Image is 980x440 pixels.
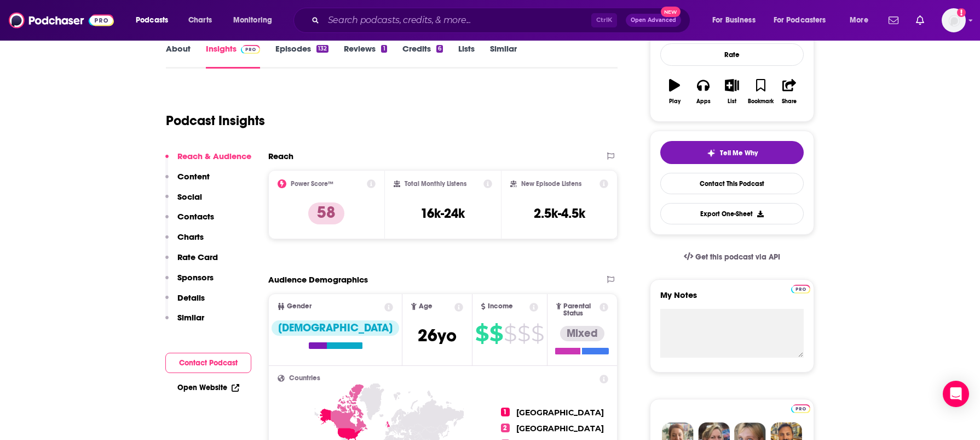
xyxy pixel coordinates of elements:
[177,272,214,283] p: Sponsors
[165,272,214,292] button: Sponsors
[420,205,465,222] h3: 16k-24k
[660,173,804,194] a: Contact This Podcast
[475,325,488,342] span: $
[942,8,966,32] button: Show profile menu
[344,43,387,69] a: Reviews1
[289,375,320,382] span: Countries
[308,202,344,224] p: 58
[791,403,810,413] a: Pro website
[165,353,251,373] button: Contact Podcast
[912,11,929,30] a: Show notifications dropdown
[287,303,312,310] span: Gender
[418,325,457,346] span: 26 yo
[563,303,597,317] span: Parental Status
[177,232,204,242] p: Charts
[165,292,205,313] button: Details
[660,203,804,224] button: Export One-Sheet
[591,13,617,27] span: Ctrl K
[504,325,516,342] span: $
[957,8,966,17] svg: Add a profile image
[402,43,443,69] a: Credits6
[165,252,218,272] button: Rate Card
[521,180,581,188] h2: New Episode Listens
[689,72,717,111] button: Apps
[660,72,689,111] button: Play
[517,325,530,342] span: $
[458,43,475,69] a: Lists
[177,191,202,202] p: Social
[516,408,604,418] span: [GEOGRAPHIC_DATA]
[746,72,775,111] button: Bookmark
[791,283,810,294] a: Pro website
[275,43,328,69] a: Episodes132
[705,12,769,29] button: open menu
[177,211,214,222] p: Contacts
[165,191,202,212] button: Social
[206,43,260,69] a: InsightsPodchaser Pro
[560,326,604,341] div: Mixed
[165,151,251,171] button: Reach & Audience
[718,72,746,111] button: List
[177,171,210,182] p: Content
[850,13,868,28] span: More
[316,45,328,53] div: 132
[291,180,333,188] h2: Power Score™
[488,303,513,310] span: Income
[695,252,780,262] span: Get this podcast via API
[766,12,842,29] button: open menu
[268,151,293,161] h2: Reach
[181,12,218,29] a: Charts
[712,13,756,28] span: For Business
[501,424,510,432] span: 2
[531,325,544,342] span: $
[791,285,810,294] img: Podchaser Pro
[9,10,114,31] img: Podchaser - Follow, Share and Rate Podcasts
[405,180,466,188] h2: Total Monthly Listens
[782,98,797,105] div: Share
[516,424,604,433] span: [GEOGRAPHIC_DATA]
[177,252,218,262] p: Rate Card
[177,292,205,303] p: Details
[136,13,168,28] span: Podcasts
[381,45,387,53] div: 1
[774,13,826,28] span: For Podcasters
[419,303,433,310] span: Age
[707,149,716,157] img: tell me why sparkle
[660,290,804,309] label: My Notes
[696,98,711,105] div: Apps
[165,232,204,252] button: Charts
[272,320,399,336] div: [DEMOGRAPHIC_DATA]
[626,14,681,27] button: Open AdvancedNew
[728,98,736,105] div: List
[304,8,701,33] div: Search podcasts, credits, & more...
[177,383,239,392] a: Open Website
[188,13,212,28] span: Charts
[675,244,789,270] a: Get this podcast via API
[942,8,966,32] img: User Profile
[177,312,204,323] p: Similar
[631,18,676,23] span: Open Advanced
[842,12,882,29] button: open menu
[489,325,503,342] span: $
[534,205,585,222] h3: 2.5k-4.5k
[233,13,272,28] span: Monitoring
[268,274,368,285] h2: Audience Demographics
[165,211,214,232] button: Contacts
[166,43,191,69] a: About
[660,43,804,66] div: Rate
[166,112,265,129] h1: Podcast Insights
[775,72,804,111] button: Share
[791,404,810,413] img: Podchaser Pro
[661,7,681,17] span: New
[669,98,681,105] div: Play
[720,149,758,157] span: Tell Me Why
[165,312,204,332] button: Similar
[942,8,966,32] span: Logged in as SimonElement
[884,11,903,30] a: Show notifications dropdown
[660,141,804,164] button: tell me why sparkleTell Me Why
[501,408,510,416] span: 1
[490,43,517,69] a: Similar
[943,381,969,407] div: Open Intercom Messenger
[128,12,182,29] button: open menu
